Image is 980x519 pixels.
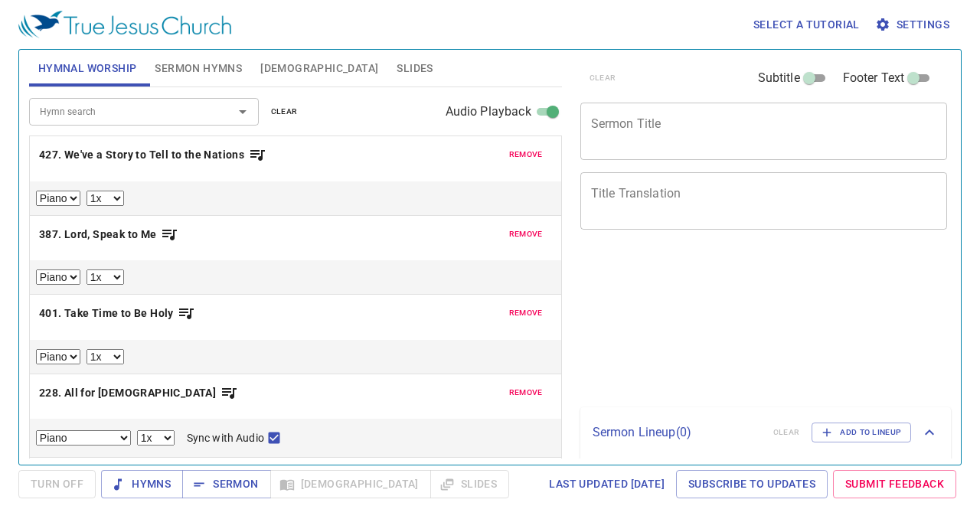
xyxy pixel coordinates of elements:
button: remove [500,145,552,164]
button: Open [232,101,253,122]
span: Submit Feedback [845,475,944,494]
a: Subscribe to Updates [676,470,828,498]
span: remove [509,386,543,400]
button: Select a tutorial [747,11,866,39]
a: Submit Feedback [833,470,956,498]
span: remove [509,306,543,320]
button: 427. We've a Story to Tell to the Nations [39,145,266,165]
button: Sermon [182,470,270,498]
button: remove [500,304,552,322]
span: Sermon Hymns [155,59,242,78]
select: Select Track [36,191,80,206]
button: 401. Take Time to Be Holy [39,304,195,323]
span: Add to Lineup [822,426,901,439]
div: Sermon Lineup(0)clearAdd to Lineup [580,407,952,458]
span: [DEMOGRAPHIC_DATA] [260,59,378,78]
button: remove [500,225,552,243]
b: 387. Lord, Speak to Me [39,225,157,244]
button: 228. All for [DEMOGRAPHIC_DATA] [39,384,238,403]
span: Hymns [113,475,171,494]
p: Sermon Lineup ( 0 ) [593,423,761,442]
span: Select a tutorial [753,15,860,34]
select: Playback Rate [87,269,124,285]
span: Audio Playback [446,103,531,121]
button: clear [262,103,307,121]
button: 387. Lord, Speak to Me [39,225,178,244]
a: Last updated [DATE] [543,470,671,498]
span: remove [509,227,543,241]
span: Footer Text [843,69,905,87]
span: Subscribe to Updates [688,475,815,494]
select: Playback Rate [87,191,124,206]
select: Select Track [36,349,80,364]
button: Settings [872,11,955,39]
button: Hymns [101,470,183,498]
select: Playback Rate [137,430,175,446]
button: remove [500,384,552,402]
span: Settings [878,15,949,34]
select: Playback Rate [87,349,124,364]
span: Hymnal Worship [38,59,137,78]
span: Last updated [DATE] [549,475,665,494]
span: Sermon [194,475,258,494]
img: True Jesus Church [18,11,231,38]
span: Sync with Audio [187,430,264,446]
span: clear [271,105,298,119]
b: 401. Take Time to Be Holy [39,304,174,323]
button: Add to Lineup [812,423,911,442]
iframe: from-child [574,246,876,401]
b: 427. We've a Story to Tell to the Nations [39,145,244,165]
span: Slides [397,59,433,78]
b: 228. All for [DEMOGRAPHIC_DATA] [39,384,216,403]
span: Subtitle [758,69,800,87]
span: remove [509,148,543,162]
select: Select Track [36,269,80,285]
select: Select Track [36,430,131,446]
